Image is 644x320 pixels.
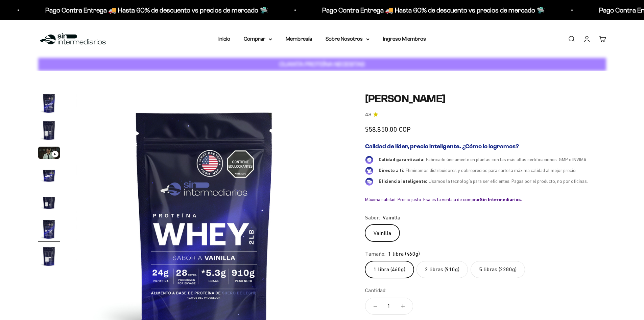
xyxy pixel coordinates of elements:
[38,218,60,240] img: Proteína Whey - Vainilla
[365,286,386,295] label: Cantidad:
[379,178,427,184] span: Eficiencia inteligente:
[38,92,60,116] button: Ir al artículo 1
[365,213,380,222] legend: Sabor:
[365,156,373,164] img: Calidad garantizada
[38,120,60,141] img: Proteína Whey - Vainilla
[279,61,365,68] strong: CUANTA PROTEÍNA NECESITAS
[218,36,230,42] a: Inicio
[388,250,420,258] span: 1 libra (460g)
[320,5,543,16] p: Pago Contra Entrega 🚚 Hasta 60% de descuento vs precios de mercado 🛸
[365,177,373,186] img: Eficiencia inteligente
[244,35,272,43] summary: Comprar
[379,157,425,162] span: Calidad garantizada:
[286,36,312,42] a: Membresía
[38,218,60,242] button: Ir al artículo 6
[43,5,266,16] p: Pago Contra Entrega 🚚 Hasta 60% de descuento vs precios de mercado 🛸
[38,191,60,213] img: Proteína Whey - Vainilla
[38,191,60,215] button: Ir al artículo 5
[38,246,60,269] button: Ir al artículo 7
[480,197,522,202] b: Sin Intermediarios.
[365,196,606,202] div: Máxima calidad. Precio justo. Esa es la ventaja de comprar
[383,36,426,42] a: Ingreso Miembros
[365,167,373,175] img: Directo a ti
[365,111,606,119] a: 4.84.8 de 5.0 estrellas
[406,168,577,173] span: Eliminamos distribuidores y sobreprecios para darte la máxima calidad al mejor precio.
[38,164,60,188] button: Ir al artículo 4
[379,168,404,173] span: Directo a ti:
[38,92,60,114] img: Proteína Whey - Vainilla
[383,213,400,222] span: Vainilla
[365,124,411,135] sale-price: $58.850,00 COP
[365,250,385,258] legend: Tamaño:
[393,298,413,314] button: Aumentar cantidad
[38,246,60,267] img: Proteína Whey - Vainilla
[38,147,60,161] button: Ir al artículo 3
[365,298,385,314] button: Reducir cantidad
[326,35,369,43] summary: Sobre Nosotros
[38,120,60,143] button: Ir al artículo 2
[426,157,588,162] span: Fabricado únicamente en plantas con las más altas certificaciones: GMP e INVIMA.
[365,111,371,119] span: 4.8
[429,178,588,184] span: Usamos la tecnología para ser eficientes. Pagas por el producto, no por oficinas.
[38,164,60,186] img: Proteína Whey - Vainilla
[365,143,606,150] h2: Calidad de líder, precio inteligente. ¿Cómo lo logramos?
[365,92,606,105] h1: [PERSON_NAME]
